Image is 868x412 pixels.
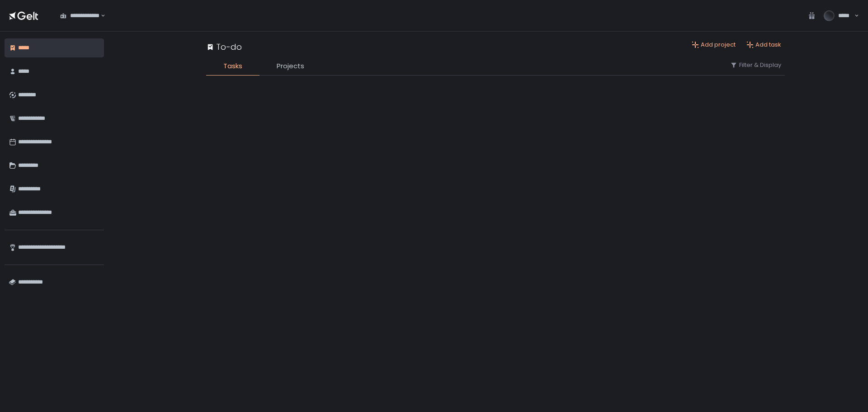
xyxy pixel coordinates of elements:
button: Add project [692,41,736,49]
div: Search for option [54,6,105,25]
div: To-do [206,41,242,53]
span: Projects [277,61,304,71]
button: Filter & Display [730,61,781,69]
button: Add task [746,41,781,49]
span: Tasks [223,61,242,71]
